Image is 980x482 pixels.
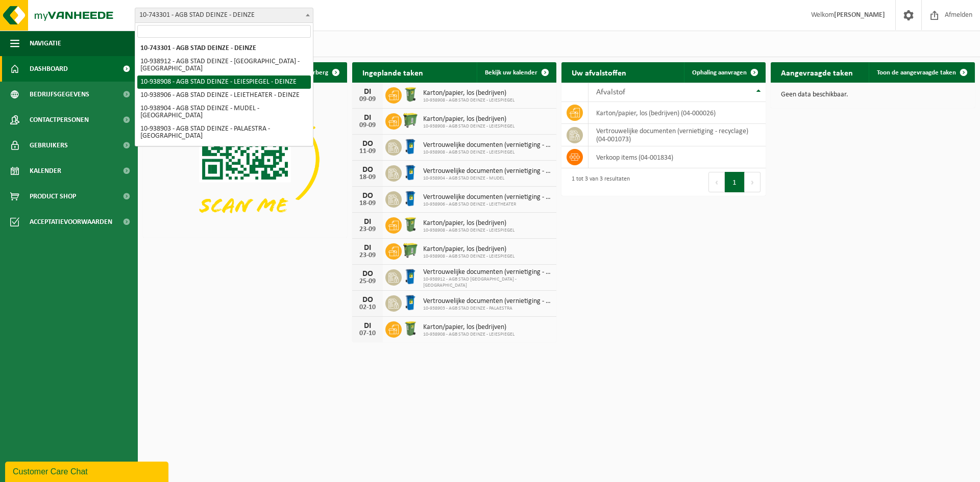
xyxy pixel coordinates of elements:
span: 10-938908 - AGB STAD DEINZE - LEIESPIEGEL [423,149,551,156]
span: Ophaling aanvragen [692,69,747,76]
span: Gebruikers [30,133,68,158]
img: Download de VHEPlus App [143,83,347,236]
span: Vertrouwelijke documenten (vernietiging - recyclage) [423,297,551,306]
iframe: chat widget [5,460,170,482]
span: Karton/papier, los (bedrijven) [423,245,514,253]
span: Vertrouwelijke documenten (vernietiging - recyclage) [423,268,551,276]
span: Vertrouwelijke documenten (vernietiging - recyclage) [423,167,551,175]
div: 02-10 [357,304,378,311]
span: 10-938908 - AGB STAD DEINZE - LEIESPIEGEL [423,97,514,104]
div: 07-10 [357,330,378,337]
a: Bekijk uw kalender [477,62,555,83]
img: WB-0240-HPE-BE-09 [402,164,419,181]
div: DO [357,140,378,148]
span: 10-938908 - AGB STAD DEINZE - LEIESPIEGEL [423,332,514,338]
span: Verberg [306,69,328,76]
h2: Uw afvalstoffen [561,62,636,82]
a: Ophaling aanvragen [684,62,765,83]
span: Vertrouwelijke documenten (vernietiging - recyclage) [423,141,551,149]
div: 23-09 [357,226,378,233]
td: vertrouwelijke documenten (vernietiging - recyclage) (04-001073) [589,124,766,146]
span: 10-938908 - AGB STAD DEINZE - LEIESPIEGEL [423,253,514,260]
div: DO [357,192,378,200]
span: Navigatie [30,31,61,56]
h2: Aangevraagde taken [771,62,863,82]
div: DI [357,88,378,96]
h2: Ingeplande taken [352,62,433,82]
li: 10-938904 - AGB STAD DEINZE - MUDEL - [GEOGRAPHIC_DATA] [137,102,311,122]
div: 18-09 [357,174,378,181]
span: Kalender [30,158,61,184]
img: WB-0240-HPE-BE-09 [402,190,419,207]
li: 10-938906 - AGB STAD DEINZE - LEIETHEATER - DEINZE [137,89,311,102]
span: Bedrijfsgegevens [30,82,89,107]
div: 18-09 [357,200,378,207]
span: Product Shop [30,184,76,209]
button: Next [745,172,761,192]
img: WB-0770-HPE-GN-51 [402,112,419,129]
span: Vertrouwelijke documenten (vernietiging - recyclage) [423,193,551,201]
p: Geen data beschikbaar. [781,91,965,98]
li: 10-938912 - AGB STAD DEINZE - [GEOGRAPHIC_DATA] - [GEOGRAPHIC_DATA] [137,55,311,75]
li: 10-938828 - STAD DEINZE-RAC - DEINZE [137,143,311,156]
span: Afvalstof [596,88,625,96]
li: 10-938908 - AGB STAD DEINZE - LEIESPIEGEL - DEINZE [137,75,311,89]
div: 09-09 [357,96,378,103]
div: DO [357,166,378,174]
div: 25-09 [357,278,378,285]
img: WB-0770-HPE-GN-51 [402,242,419,259]
span: Karton/papier, los (bedrijven) [423,89,514,97]
div: DI [357,244,378,252]
div: DO [357,270,378,278]
span: 10-938906 - AGB STAD DEINZE - LEIETHEATER [423,201,551,208]
div: DI [357,322,378,330]
img: WB-0240-HPE-GN-51 [402,216,419,233]
img: WB-0240-HPE-BE-09 [402,294,419,311]
span: 10-938904 - AGB STAD DEINZE - MUDEL [423,175,551,182]
button: Verberg [298,62,346,83]
img: WB-0240-HPE-GN-51 [402,320,419,337]
span: Contactpersonen [30,107,89,133]
span: 10-743301 - AGB STAD DEINZE - DEINZE [135,8,313,23]
span: 10-938908 - AGB STAD DEINZE - LEIESPIEGEL [423,227,514,234]
td: karton/papier, los (bedrijven) (04-000026) [589,102,766,124]
img: WB-0240-HPE-BE-09 [402,138,419,155]
div: DO [357,296,378,304]
span: Bekijk uw kalender [485,69,537,76]
li: 10-938903 - AGB STAD DEINZE - PALAESTRA - [GEOGRAPHIC_DATA] [137,122,311,143]
img: WB-0240-HPE-GN-51 [402,86,419,103]
span: Karton/papier, los (bedrijven) [423,323,514,332]
span: Karton/papier, los (bedrijven) [423,115,514,123]
div: 23-09 [357,252,378,259]
li: 10-743301 - AGB STAD DEINZE - DEINZE [137,42,311,55]
span: Acceptatievoorwaarden [30,209,112,235]
div: 09-09 [357,122,378,129]
div: DI [357,218,378,226]
div: DI [357,114,378,122]
div: 1 tot 3 van 3 resultaten [567,171,630,193]
img: WB-0240-HPE-BE-09 [402,268,419,285]
span: 10-938908 - AGB STAD DEINZE - LEIESPIEGEL [423,123,514,130]
span: 10-938912 - AGB STAD [GEOGRAPHIC_DATA] - [GEOGRAPHIC_DATA] [423,276,551,289]
span: Toon de aangevraagde taken [877,69,956,76]
span: Karton/papier, los (bedrijven) [423,219,514,227]
strong: [PERSON_NAME] [834,11,885,19]
span: Dashboard [30,56,68,82]
button: 1 [725,172,745,192]
div: 11-09 [357,148,378,155]
a: Toon de aangevraagde taken [869,62,974,83]
td: verkoop items (04-001834) [589,146,766,168]
span: 10-938903 - AGB STAD DEINZE - PALAESTRA [423,306,551,312]
button: Previous [708,172,725,192]
span: 10-743301 - AGB STAD DEINZE - DEINZE [135,8,313,22]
